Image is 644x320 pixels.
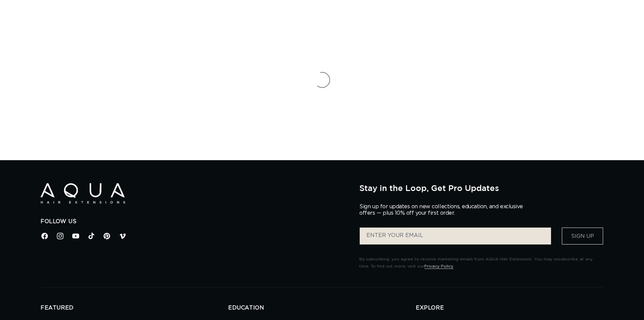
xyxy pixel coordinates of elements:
[41,218,349,225] h2: Follow Us
[41,183,125,204] img: Aqua Hair Extensions
[416,304,603,312] h2: EXPLORE
[359,183,603,193] h2: Stay in the Loop, Get Pro Updates
[41,304,228,312] h2: FEATURED
[562,228,603,244] button: Sign Up
[228,304,416,312] h2: EDUCATION
[360,228,551,244] input: ENTER YOUR EMAIL
[424,264,453,268] a: Privacy Policy
[359,204,528,216] p: Sign up for updates on new collections, education, and exclusive offers — plus 10% off your first...
[359,256,603,270] p: By subscribing, you agree to receive marketing emails from AQUA Hair Extensions. You may unsubscr...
